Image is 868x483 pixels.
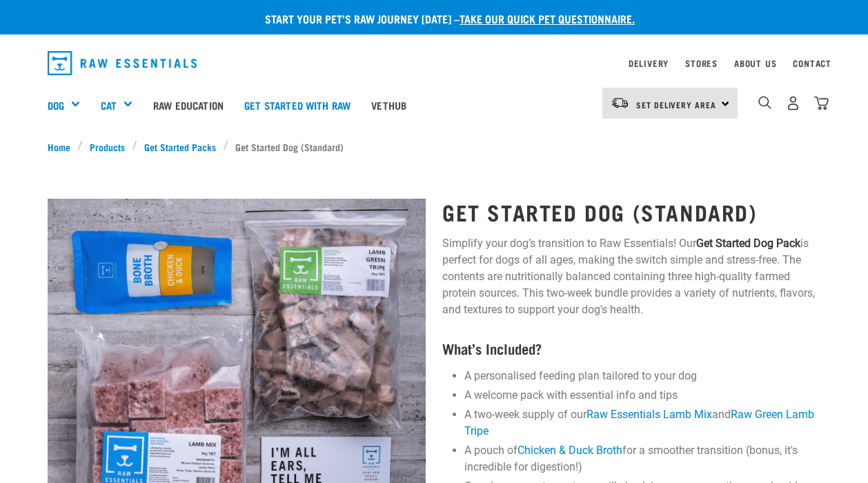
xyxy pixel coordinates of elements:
[611,97,629,109] img: van-moving.png
[685,61,718,66] a: Stores
[734,61,776,66] a: About Us
[636,102,716,107] span: Set Delivery Area
[629,61,669,66] a: Delivery
[814,96,829,110] img: home-icon@2x.png
[48,51,197,75] img: Raw Essentials Logo
[464,442,820,475] li: A pouch of for a smoother transition (bonus, it's incredible for digestion!)
[143,77,234,132] a: Raw Education
[464,368,820,384] li: A personalised feeding plan tailored to your dog
[464,406,820,440] li: A two-week supply of our and
[786,96,800,110] img: user.png
[48,139,820,154] nav: breadcrumbs
[793,61,831,66] a: Contact
[442,199,820,224] h1: Get Started Dog (Standard)
[101,97,117,113] a: Cat
[361,77,417,132] a: Vethub
[517,444,622,457] a: Chicken & Duck Broth
[48,97,64,113] a: Dog
[696,237,800,250] strong: Get Started Dog Pack
[460,15,635,21] a: take our quick pet questionnaire.
[586,408,712,421] a: Raw Essentials Lamb Mix
[37,46,831,81] nav: dropdown navigation
[464,387,820,404] li: A welcome pack with essential info and tips
[442,344,542,352] strong: What’s Included?
[137,139,224,154] a: Get Started Packs
[234,77,361,132] a: Get started with Raw
[48,139,78,154] a: Home
[83,139,132,154] a: Products
[758,96,771,109] img: home-icon-1@2x.png
[442,235,820,318] p: Simplify your dog’s transition to Raw Essentials! Our is perfect for dogs of all ages, making the...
